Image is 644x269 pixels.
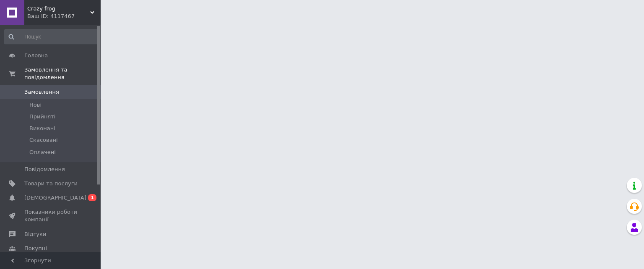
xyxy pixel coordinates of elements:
span: Crazy frog [27,5,90,13]
input: Пошук [4,29,99,44]
span: Відгуки [24,231,46,238]
span: Скасовані [29,136,58,144]
span: Замовлення та повідомлення [24,66,101,81]
span: Прийняті [29,113,55,120]
span: Нові [29,101,42,109]
span: Повідомлення [24,166,65,173]
span: 1 [88,194,96,201]
span: Товари та послуги [24,180,78,187]
span: Головна [24,52,48,59]
span: Виконані [29,125,55,132]
span: Покупці [24,245,47,252]
div: Ваш ID: 4117467 [27,13,101,20]
span: Замовлення [24,88,59,96]
span: [DEMOGRAPHIC_DATA] [24,194,86,202]
span: Показники роботи компанії [24,208,78,223]
span: Оплачені [29,149,56,156]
